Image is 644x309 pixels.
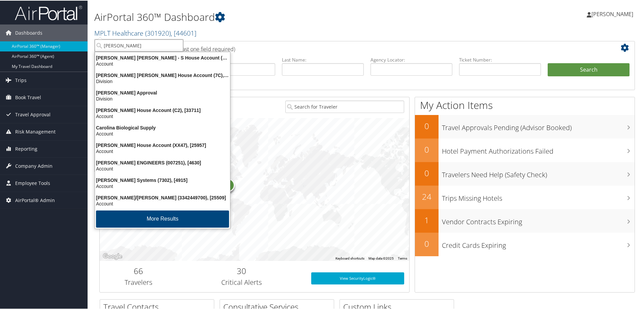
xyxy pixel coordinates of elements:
div: Division [91,95,234,101]
a: 0Travelers Need Help (Safety Check) [415,161,635,185]
button: More Results [96,210,229,227]
span: Map data ©2025 [368,256,394,260]
input: Search Accounts [95,39,183,51]
div: [PERSON_NAME] [PERSON_NAME] - S House Account (7C0000), [45756] [91,54,234,60]
a: Terms (opens in new tab) [398,256,407,260]
span: Trips [15,71,27,88]
span: Dashboards [15,24,42,41]
h2: 0 [415,143,439,155]
div: Account [91,200,234,206]
h2: 0 [415,167,439,178]
img: Google [101,252,124,260]
div: 66 [221,178,234,191]
h3: Credit Cards Expiring [442,237,635,249]
span: Reporting [15,140,37,157]
div: Carolina Biological Supply [91,124,234,130]
a: 0Travel Approvals Pending (Advisor Booked) [415,114,635,138]
div: Account [91,60,234,66]
span: , [ 44601 ] [171,28,196,37]
div: Account [91,113,234,119]
h2: 30 [182,265,301,276]
span: Risk Management [15,123,56,140]
h2: 1 [415,214,439,225]
h1: AirPortal 360™ Dashboard [94,9,458,24]
a: [PERSON_NAME] [587,3,640,24]
div: Division [91,78,234,84]
h2: 66 [105,265,172,276]
span: Book Travel [15,88,41,105]
div: [PERSON_NAME]/[PERSON_NAME] (3342449700), [25509] [91,194,234,200]
label: Last Name: [282,56,364,63]
span: (at least one field required) [171,45,235,52]
label: Agency Locator: [371,56,452,63]
div: [PERSON_NAME] House Account (C2), [33711] [91,107,234,113]
span: [PERSON_NAME] [591,10,633,17]
a: 24Trips Missing Hotels [415,185,635,208]
button: Keyboard shortcuts [335,256,364,260]
a: 1Vendor Contracts Expiring [415,208,635,232]
h3: Travelers [105,277,172,286]
a: 0Hotel Payment Authorizations Failed [415,138,635,161]
span: Travel Approval [15,106,51,122]
a: View SecurityLogic® [311,272,404,284]
h3: Trips Missing Hotels [442,190,635,202]
label: First Name: [193,56,275,63]
div: [PERSON_NAME] [PERSON_NAME] House Account (7C), [45046] [91,72,234,78]
h2: 24 [415,190,439,202]
h3: Travelers Need Help (Safety Check) [442,166,635,179]
img: airportal-logo.png [15,4,82,20]
span: ( 301920 ) [145,28,171,37]
h3: Critical Alerts [182,277,301,286]
h3: Vendor Contracts Expiring [442,213,635,226]
span: AirPortal® Admin [15,191,55,208]
h2: 0 [415,120,439,131]
label: Ticket Number: [459,56,541,63]
h1: My Action Items [415,98,635,112]
span: Company Admin [15,157,53,174]
div: Account [91,130,234,136]
span: Employee Tools [15,174,50,191]
div: [PERSON_NAME] ENGINEERS (007251), [4630] [91,159,234,165]
h2: Airtinerary Lookup [105,42,585,53]
div: [PERSON_NAME] Systems (7302), [4915] [91,177,234,183]
div: Account [91,148,234,154]
div: [PERSON_NAME] House Account (XX47), [25957] [91,142,234,148]
div: Account [91,183,234,189]
div: [PERSON_NAME] Approval [91,89,234,95]
input: Search for Traveler [285,100,404,112]
h3: Travel Approvals Pending (Advisor Booked) [442,119,635,132]
div: Account [91,165,234,171]
a: Open this area in Google Maps (opens a new window) [101,252,124,260]
button: Search [548,63,630,76]
a: 0Credit Cards Expiring [415,232,635,256]
a: MPLT Healthcare [94,28,196,37]
h2: 0 [415,237,439,249]
h3: Hotel Payment Authorizations Failed [442,143,635,155]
